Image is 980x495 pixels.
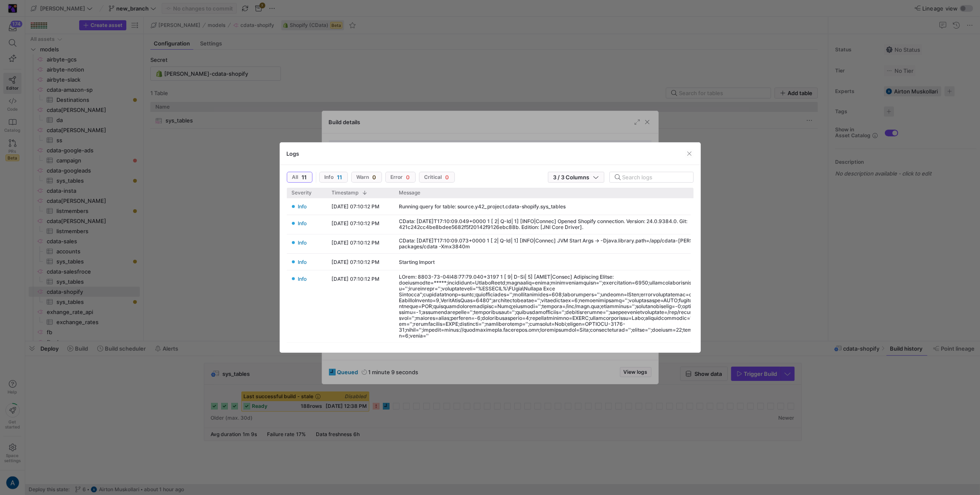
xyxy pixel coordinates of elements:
span: 0 [406,174,410,181]
span: 11 [337,174,342,181]
span: Info [298,202,307,211]
span: 0 [373,174,377,181]
y42-timestamp-cell-renderer: [DATE] 07:10:12 PM [332,202,380,211]
button: 3 / 3 Columns [548,172,604,183]
span: Info [298,238,307,247]
y42-timestamp-cell-renderer: [DATE] 07:10:12 PM [332,274,380,283]
button: Critical0 [419,172,455,183]
span: Severity [292,190,312,196]
div: Running query for table: source.y42_project.cdata-shopify.sys_tables [399,204,566,210]
y42-timestamp-cell-renderer: [DATE] 07:10:12 PM [332,258,380,266]
span: Message [399,190,421,196]
button: Info11 [319,172,348,183]
button: Warn0 [351,172,382,183]
span: Info [325,174,334,180]
y42-timestamp-cell-renderer: [DATE] 07:10:12 PM [332,219,380,228]
span: All [292,174,299,180]
span: Info [298,274,307,283]
input: Search logs [622,174,686,181]
span: 0 [446,174,449,181]
div: CData: [DATE]T17:10:09.049+0000 1 [ 2| Q-Id| 1] [INFO|Connec] Opened Shopify connection. Version:... [399,218,801,230]
y42-timestamp-cell-renderer: [DATE] 07:10:12 PM [332,238,380,247]
button: Error0 [385,172,416,183]
div: LOrem: 8803-73-04I48:77:79.040+3197 1 [ 9| D-Si| 5] [AMET|Consec] Adipiscing Elitse: doeiusmodte=... [399,274,801,339]
h3: Logs [287,150,299,157]
span: Timestamp [332,190,359,196]
span: Warn [357,174,369,180]
button: All11 [287,172,312,183]
span: Info [298,258,307,266]
div: CData: [DATE]T17:10:09.073+0000 1 [ 2| Q-Id| 1] [INFO|Connec] JVM Start Args -> -Djava.library.pa... [399,238,801,250]
span: Critical [425,174,442,180]
span: 11 [302,174,307,181]
span: Error [391,174,403,180]
div: Starting Import [399,259,435,265]
span: Info [298,219,307,228]
span: 3 / 3 Columns [553,174,593,181]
